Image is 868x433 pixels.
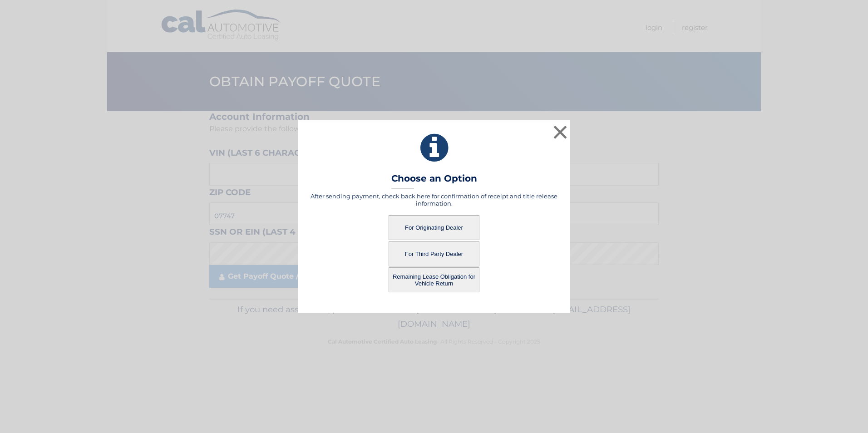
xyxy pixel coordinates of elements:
[389,267,479,292] button: Remaining Lease Obligation for Vehicle Return
[389,241,479,266] button: For Third Party Dealer
[391,173,477,189] h3: Choose an Option
[551,123,569,141] button: ×
[309,192,559,207] h5: After sending payment, check back here for confirmation of receipt and title release information.
[389,215,479,240] button: For Originating Dealer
